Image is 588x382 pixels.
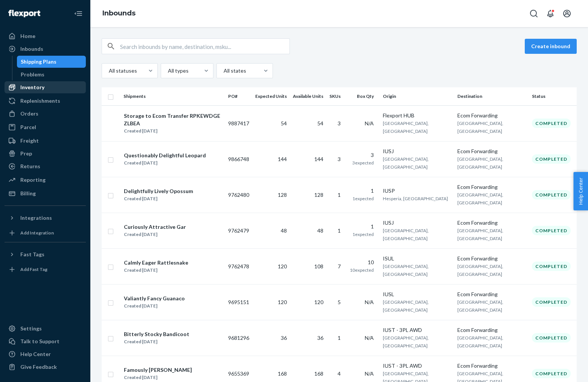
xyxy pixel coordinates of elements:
a: Talk to Support [5,335,86,347]
div: Completed [532,333,571,342]
div: IUSL [383,291,451,298]
div: Delightfully Lively Opossum [124,187,193,195]
div: Ecom Forwarding [457,148,526,155]
div: Ecom Forwarding [457,291,526,298]
div: IUSJ [383,148,451,155]
a: Settings [5,323,86,335]
span: N/A [365,335,374,341]
div: Problems [21,71,44,78]
span: 168 [278,370,287,377]
div: Completed [532,154,571,164]
span: 128 [314,192,323,198]
div: Add Fast Tag [20,266,47,272]
div: 1 [350,187,374,195]
div: 1 [350,223,374,230]
ol: breadcrumbs [96,3,142,24]
div: Freight [20,137,39,145]
a: Replenishments [5,95,86,107]
a: Returns [5,160,86,172]
div: Ecom Forwarding [457,326,526,334]
div: Created [DATE] [124,127,222,135]
div: Created [DATE] [124,266,188,274]
span: 120 [278,299,287,305]
div: Created [DATE] [124,338,189,345]
a: Freight [5,135,86,147]
span: [GEOGRAPHIC_DATA], [GEOGRAPHIC_DATA] [457,263,503,277]
span: [GEOGRAPHIC_DATA], [GEOGRAPHIC_DATA] [457,335,503,349]
div: Home [20,32,35,40]
a: Inbounds [5,43,86,55]
div: IUSJ [383,219,451,227]
div: Created [DATE] [124,374,192,381]
div: Curiously Attractive Gar [124,223,186,231]
span: 54 [317,120,323,126]
span: 1 [338,335,341,341]
div: Completed [532,226,571,235]
div: IUST - 3PL AWD [383,326,451,334]
div: Storage to Ecom Transfer RPKEWDGEZLBEA [124,112,222,127]
span: [GEOGRAPHIC_DATA], [GEOGRAPHIC_DATA] [457,156,503,170]
td: 9762479 [225,213,252,248]
div: Help Center [20,350,51,358]
a: Parcel [5,121,86,133]
a: Problems [17,68,86,81]
span: 36 [281,335,287,341]
div: Orders [20,110,38,117]
td: 9681296 [225,320,252,356]
span: [GEOGRAPHIC_DATA], [GEOGRAPHIC_DATA] [457,192,503,205]
th: Status [529,87,577,105]
a: Reporting [5,174,86,186]
th: Origin [380,87,454,105]
div: Completed [532,119,571,128]
div: Returns [20,163,40,170]
div: Talk to Support [20,338,59,345]
button: Give Feedback [5,361,86,373]
div: Calmly Eager Rattlesnake [124,259,188,266]
img: Flexport logo [8,10,40,17]
span: 3 [338,120,341,126]
div: Created [DATE] [124,159,206,167]
div: Settings [20,325,42,332]
div: Integrations [20,214,52,222]
span: 144 [314,156,323,162]
span: 1 [338,192,341,198]
span: [GEOGRAPHIC_DATA], [GEOGRAPHIC_DATA] [457,299,503,313]
span: 48 [281,227,287,234]
th: Shipments [120,87,225,105]
span: 7 [338,263,341,269]
button: Open Search Box [526,6,541,21]
div: Completed [532,369,571,378]
span: [GEOGRAPHIC_DATA], [GEOGRAPHIC_DATA] [383,156,429,170]
span: 144 [278,156,287,162]
a: Shipping Plans [17,56,86,68]
span: 36 [317,335,323,341]
a: Help Center [5,348,86,360]
div: Ecom Forwarding [457,183,526,191]
input: Search inbounds by name, destination, msku... [120,39,289,54]
div: Ecom Forwarding [457,362,526,370]
div: Flexport HUB [383,112,451,119]
div: Fast Tags [20,251,44,258]
span: 128 [278,192,287,198]
a: Orders [5,108,86,120]
div: Inbounds [20,45,43,53]
button: Open notifications [543,6,558,21]
span: 1 expected [352,231,374,237]
span: Hesperia, [GEOGRAPHIC_DATA] [383,196,448,201]
td: 9762480 [225,177,252,213]
div: Billing [20,190,36,197]
div: Created [DATE] [124,302,185,310]
td: 9866748 [225,141,252,177]
div: Famously [PERSON_NAME] [124,366,192,374]
th: Box Qty [347,87,380,105]
span: [GEOGRAPHIC_DATA], [GEOGRAPHIC_DATA] [383,335,429,349]
td: 9762478 [225,248,252,284]
input: All states [223,67,224,75]
span: [GEOGRAPHIC_DATA], [GEOGRAPHIC_DATA] [457,228,503,241]
span: 5 [338,299,341,305]
button: Open account menu [559,6,574,21]
a: Inventory [5,81,86,93]
div: Created [DATE] [124,231,186,238]
th: Expected Units [252,87,290,105]
div: Replenishments [20,97,60,105]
